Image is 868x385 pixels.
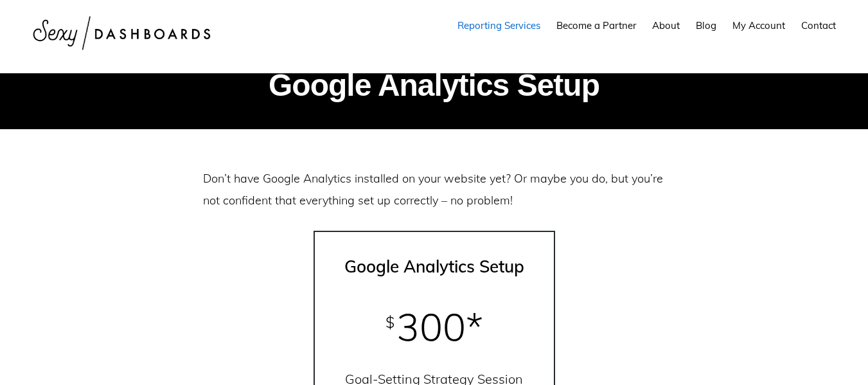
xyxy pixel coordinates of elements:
[556,19,636,31] span: Become a Partner
[646,8,686,43] a: About
[801,19,836,31] span: Contact
[451,8,842,43] nav: Main
[726,8,792,43] a: My Account
[689,8,723,43] a: Blog
[451,8,547,43] a: Reporting Services
[385,314,394,330] span: $
[457,19,540,31] span: Reporting Services
[550,8,642,43] a: Become a Partner
[49,70,820,101] h2: Google Analytics Setup
[732,19,785,31] span: My Account
[696,19,716,31] span: Blog
[344,256,524,277] strong: Google Analytics Setup
[203,168,666,211] p: Don’t have Google Analytics installed on your website yet? Or maybe you do, but you’re not confid...
[652,19,680,31] span: About
[795,8,842,43] a: Contact
[26,6,218,60] img: Sexy Dashboards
